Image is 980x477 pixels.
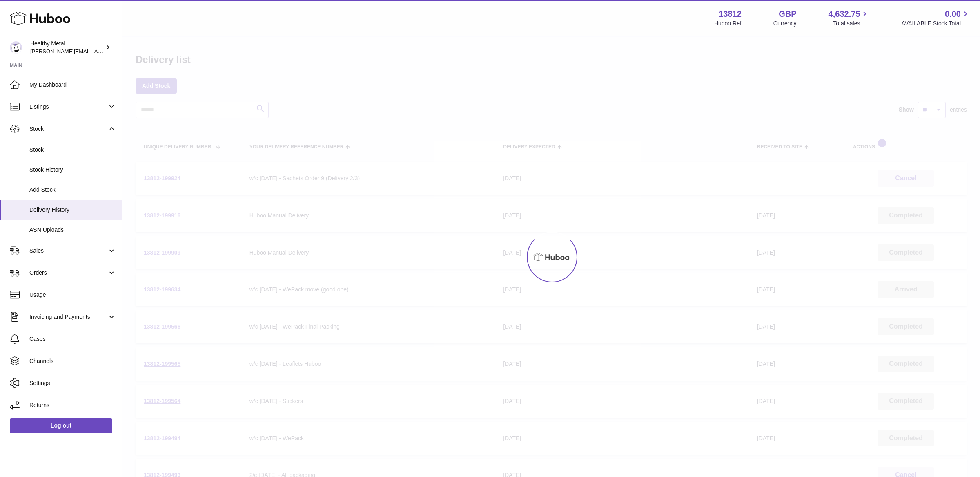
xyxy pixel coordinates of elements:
span: Stock History [29,166,116,174]
span: Stock [29,146,116,154]
span: Usage [29,291,116,299]
span: Sales [29,247,107,255]
strong: 13812 [719,9,742,20]
span: Orders [29,269,107,277]
a: 4,632.75 Total sales [829,9,870,27]
span: Total sales [833,20,869,27]
span: 4,632.75 [829,9,860,20]
a: Log out [10,418,112,433]
span: Invoicing and Payments [29,313,107,321]
span: AVAILABLE Stock Total [901,20,970,27]
span: Listings [29,103,107,111]
div: Currency [773,20,797,27]
span: Add Stock [29,186,116,194]
span: Delivery History [29,206,116,214]
div: Huboo Ref [714,20,742,27]
span: 0.00 [945,9,961,20]
span: Channels [29,357,116,365]
span: My Dashboard [29,81,116,89]
span: Stock [29,125,107,133]
div: Healthy Metal [30,40,104,55]
span: Returns [29,401,116,409]
img: jose@healthy-metal.com [10,41,22,54]
span: Settings [29,379,116,387]
a: 0.00 AVAILABLE Stock Total [901,9,970,27]
strong: GBP [779,9,796,20]
span: Cases [29,335,116,343]
span: ASN Uploads [29,226,116,234]
span: [PERSON_NAME][EMAIL_ADDRESS][DOMAIN_NAME] [30,48,164,54]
